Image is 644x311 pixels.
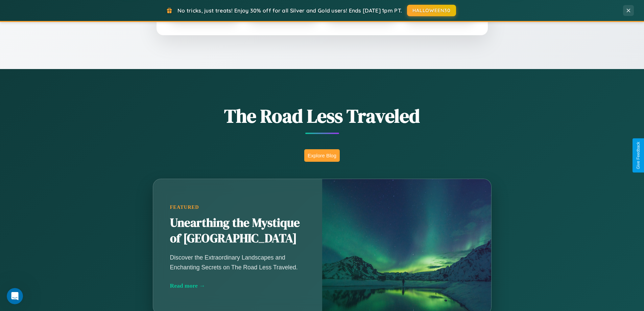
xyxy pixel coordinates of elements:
div: Give Feedback [636,142,641,169]
iframe: Intercom live chat [7,288,23,304]
p: Discover the Extraordinary Landscapes and Enchanting Secrets on The Road Less Traveled. [170,253,305,272]
div: Featured [170,204,305,210]
div: Read more → [170,282,305,289]
span: No tricks, just treats! Enjoy 30% off for all Silver and Gold users! Ends [DATE] 1pm PT. [177,7,402,14]
button: Explore Blog [304,149,340,162]
button: HALLOWEEN30 [407,5,456,16]
h2: Unearthing the Mystique of [GEOGRAPHIC_DATA] [170,215,305,246]
h1: The Road Less Traveled [119,103,525,129]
